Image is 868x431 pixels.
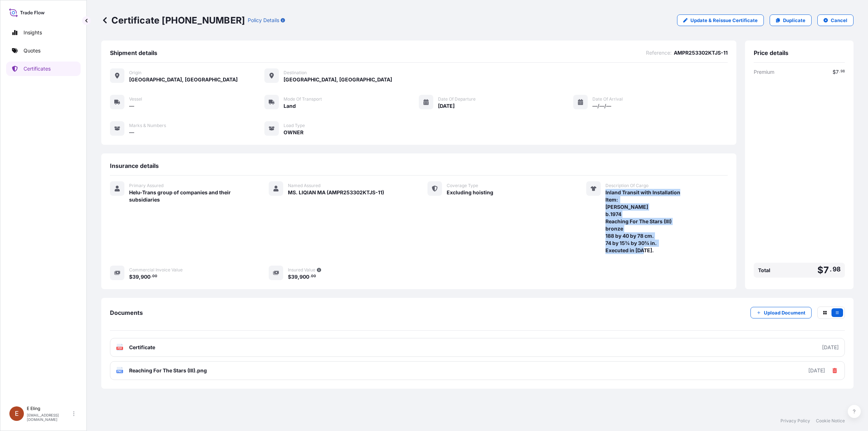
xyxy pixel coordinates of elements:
[101,14,245,26] p: Certificate [PHONE_NUMBER]
[110,361,845,380] a: PNGReaching For The Stars (III).png[DATE]
[288,267,315,273] span: Insured Value
[129,102,134,110] span: —
[836,69,839,75] span: 7
[129,76,238,83] span: [GEOGRAPHIC_DATA], [GEOGRAPHIC_DATA]
[129,344,155,351] span: Certificate
[129,189,251,203] span: Helu-Trans group of companies and their subsidiaries
[447,189,493,196] span: Excluding hoisting
[129,183,163,189] span: Primary Assured
[830,267,832,271] span: .
[817,14,854,26] button: Cancel
[298,274,299,279] span: ,
[646,49,672,56] span: Reference :
[248,17,279,24] p: Policy Details
[677,14,764,26] a: Update & Reissue Certificate
[674,49,728,56] span: AMPR253302KTJS-11
[288,274,291,279] span: $
[118,347,122,350] text: PDF
[592,102,611,110] span: —/—/—
[438,102,455,110] span: [DATE]
[750,307,812,318] button: Upload Document
[831,17,847,24] p: Cancel
[288,189,384,196] span: MS. LIQIAN MA (AMPR253302KTJS-11)
[833,267,841,271] span: 98
[129,267,183,273] span: Commercial Invoice Value
[129,96,142,102] span: Vessel
[27,406,72,411] p: E Eling
[110,162,159,169] span: Insurance details
[117,370,122,373] text: PNG
[284,70,307,76] span: Destination
[841,70,845,73] span: 98
[129,274,132,279] span: $
[833,69,836,75] span: $
[291,274,298,279] span: 39
[151,275,152,278] span: .
[129,123,166,128] span: Marks & Numbers
[284,76,392,83] span: [GEOGRAPHIC_DATA], [GEOGRAPHIC_DATA]
[284,102,296,110] span: Land
[110,338,845,357] a: PDFCertificate[DATE]
[770,14,812,26] a: Duplicate
[15,410,19,417] span: E
[6,62,81,76] a: Certificates
[311,275,316,278] span: 00
[129,367,207,374] span: Reaching For The Stars (III).png
[447,183,478,189] span: Coverage Type
[284,129,303,136] span: OWNER
[758,267,770,274] span: Total
[783,17,805,24] p: Duplicate
[824,266,829,275] span: 7
[817,266,823,275] span: $
[129,129,134,136] span: —
[310,275,311,278] span: .
[24,29,42,36] p: Insights
[110,309,143,316] span: Documents
[438,96,476,102] span: Date of Departure
[754,49,788,56] span: Price details
[822,344,839,351] div: [DATE]
[24,65,51,72] p: Certificates
[132,274,139,279] span: 39
[690,17,758,24] p: Update & Reissue Certificate
[139,274,141,279] span: ,
[839,70,840,73] span: .
[764,309,805,316] p: Upload Document
[24,47,41,54] p: Quotes
[141,274,150,279] span: 900
[288,183,320,189] span: Named Assured
[299,274,309,279] span: 900
[6,25,81,40] a: Insights
[592,96,623,102] span: Date of Arrival
[110,49,157,56] span: Shipment details
[152,275,157,278] span: 00
[27,413,72,422] p: [EMAIL_ADDRESS][DOMAIN_NAME]
[129,70,141,76] span: Origin
[6,43,81,58] a: Quotes
[808,367,825,374] div: [DATE]
[780,418,810,424] a: Privacy Policy
[605,189,680,254] span: Inland Transit with Installation Item: [PERSON_NAME] b.1974 Reaching For The Stars (III) bronze 1...
[816,418,845,424] a: Cookie Notice
[605,183,648,189] span: Description Of Cargo
[284,96,322,102] span: Mode of Transport
[284,123,305,128] span: Load Type
[754,68,774,76] span: Premium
